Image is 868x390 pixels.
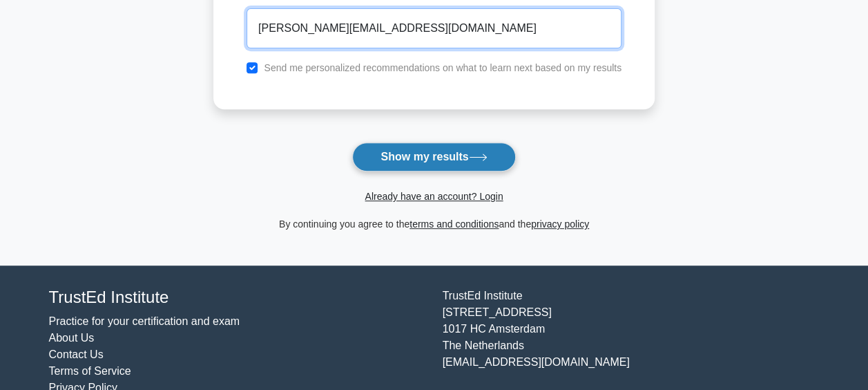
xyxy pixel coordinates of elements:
[264,62,621,73] label: Send me personalized recommendations on what to learn next based on my results
[365,191,503,202] a: Already have an account? Login
[49,365,131,377] a: Terms of Service
[49,332,95,344] a: About Us
[49,288,426,308] h4: TrustEd Institute
[409,219,499,230] a: terms and conditions
[352,142,515,171] button: Show my results
[531,219,589,230] a: privacy policy
[247,8,621,48] input: Email
[49,315,240,327] a: Practice for your certification and exam
[205,216,663,232] div: By continuing you agree to the and the
[49,349,104,360] a: Contact Us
